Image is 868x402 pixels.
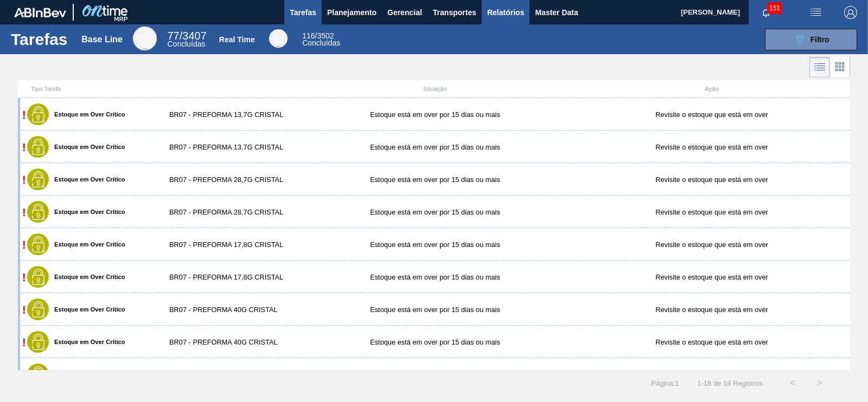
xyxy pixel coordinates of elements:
[327,6,376,19] span: Planejamento
[22,369,26,381] span: !
[810,35,829,44] span: Filtro
[487,6,524,19] span: Relatórios
[49,241,125,248] label: Estoque em Over Crítico
[158,306,297,314] div: BR07 - PREFORMA 40G CRISTAL
[49,209,125,215] label: Estoque em Over Crítico
[49,306,125,313] label: Estoque em Over Crítico
[297,143,573,151] div: Estoque está em over por 15 dias ou mais
[49,176,125,183] label: Estoque em Over Crítico
[290,6,316,19] span: Tarefas
[158,176,297,184] div: BR07 - PREFORMA 28,7G CRISTAL
[302,33,340,47] div: Real Time
[573,241,850,249] div: Revisite o estoque que está em over
[22,206,26,218] span: !
[830,57,850,77] div: Visão em Cards
[22,271,26,283] span: !
[269,29,288,48] div: Real Time
[765,29,857,50] button: Filtro
[573,111,850,119] div: Revisite o estoque que está em over
[573,143,850,151] div: Revisite o estoque que está em over
[573,176,850,184] div: Revisite o estoque que está em over
[297,241,573,249] div: Estoque está em over por 15 dias ou mais
[297,176,573,184] div: Estoque está em over por 15 dias ou mais
[809,6,822,19] img: userActions
[133,27,157,50] div: Base Line
[806,369,833,397] button: >
[20,86,158,92] div: Tipo Tarefa
[297,86,573,92] div: Situação
[22,174,26,186] span: !
[302,31,315,40] span: 116
[49,144,125,150] label: Estoque em Over Crítico
[767,2,782,14] span: 151
[168,40,206,48] span: Concluídas
[22,239,26,251] span: !
[535,6,578,19] span: Master Data
[158,338,297,346] div: BR07 - PREFORMA 40G CRISTAL
[22,141,26,153] span: !
[22,304,26,316] span: !
[168,31,207,48] div: Base Line
[49,339,125,345] label: Estoque em Over Crítico
[22,336,26,348] span: !
[387,6,422,19] span: Gerencial
[573,338,850,346] div: Revisite o estoque que está em over
[573,273,850,281] div: Revisite o estoque que está em over
[297,273,573,281] div: Estoque está em over por 15 dias ou mais
[49,274,125,280] label: Estoque em Over Crítico
[573,306,850,314] div: Revisite o estoque que está em over
[158,273,297,281] div: BR07 - PREFORMA 17,8G CRISTAL
[695,379,763,387] span: 1 - 18 de 18 Registros
[573,86,850,92] div: Ação
[297,208,573,216] div: Estoque está em over por 15 dias ou mais
[297,111,573,119] div: Estoque está em over por 15 dias ou mais
[302,31,334,40] span: / 3502
[168,30,207,42] span: / 3407
[49,111,125,118] label: Estoque em Over Crítico
[573,208,850,216] div: Revisite o estoque que está em over
[14,8,66,17] img: TNhmsLtSVTkK8tSr43FrP2fwEKptu5GPRR3wAAAABJRU5ErkJggg==
[779,369,806,397] button: <
[158,143,297,151] div: BR07 - PREFORMA 13,7G CRISTAL
[302,38,340,47] span: Concluídas
[158,241,297,249] div: BR07 - PREFORMA 17,8G CRISTAL
[219,35,255,44] div: Real Time
[297,306,573,314] div: Estoque está em over por 15 dias ou mais
[651,379,679,387] span: Página : 1
[22,109,26,121] span: !
[297,338,573,346] div: Estoque está em over por 15 dias ou mais
[844,6,857,19] img: Logout
[158,111,297,119] div: BR07 - PREFORMA 13,7G CRISTAL
[11,33,68,46] h1: Tarefas
[158,208,297,216] div: BR07 - PREFORMA 28,7G CRISTAL
[81,35,123,44] div: Base Line
[809,57,830,77] div: Visão em Lista
[749,5,783,20] button: Notificações
[433,6,476,19] span: Transportes
[168,30,180,42] span: 77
